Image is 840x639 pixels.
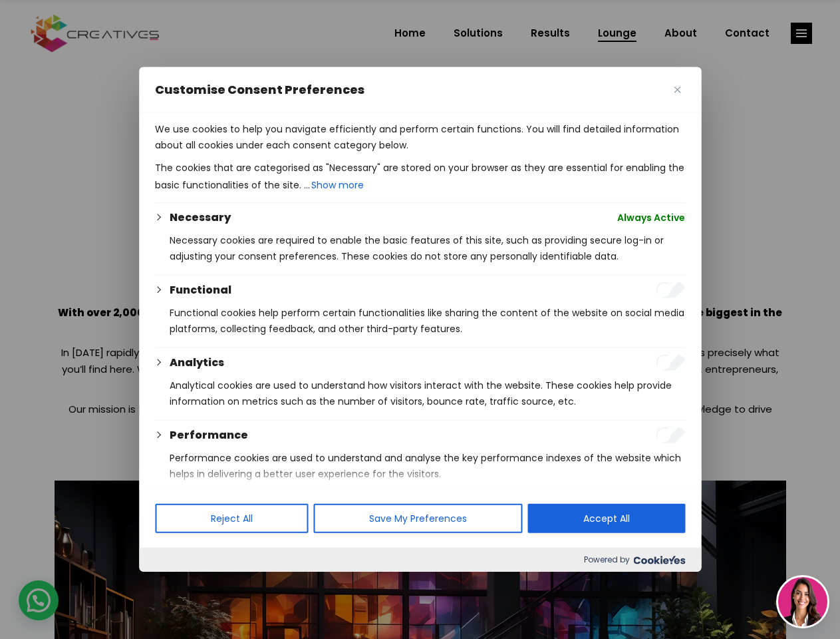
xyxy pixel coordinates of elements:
button: Analytics [170,355,224,371]
p: We use cookies to help you navigate efficiently and perform certain functions. You will find deta... [155,121,685,153]
img: agent [778,577,827,626]
span: Customise Consent Preferences [155,82,364,98]
p: Analytical cookies are used to understand how visitors interact with the website. These cookies h... [170,377,685,409]
button: Performance [170,427,248,443]
img: Close [674,87,680,93]
p: Functional cookies help perform certain functionalities like sharing the content of the website o... [170,305,685,337]
button: Necessary [170,210,231,226]
button: Reject All [155,504,308,533]
div: Customise Consent Preferences [139,67,701,572]
input: Enable Analytics [656,355,685,371]
input: Enable Functional [656,282,685,298]
button: Functional [170,282,231,298]
button: Show more [310,176,365,194]
p: The cookies that are categorised as "Necessary" are stored on your browser as they are essential ... [155,160,685,194]
span: Always Active [617,210,685,226]
p: Necessary cookies are required to enable the basic features of this site, such as providing secur... [170,232,685,264]
img: Cookieyes logo [633,556,685,564]
div: Powered by [139,548,701,572]
button: Accept All [527,504,685,533]
input: Enable Performance [656,427,685,443]
button: Save My Preferences [313,504,522,533]
button: Close [669,82,685,98]
p: Performance cookies are used to understand and analyse the key performance indexes of the website... [170,450,685,482]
